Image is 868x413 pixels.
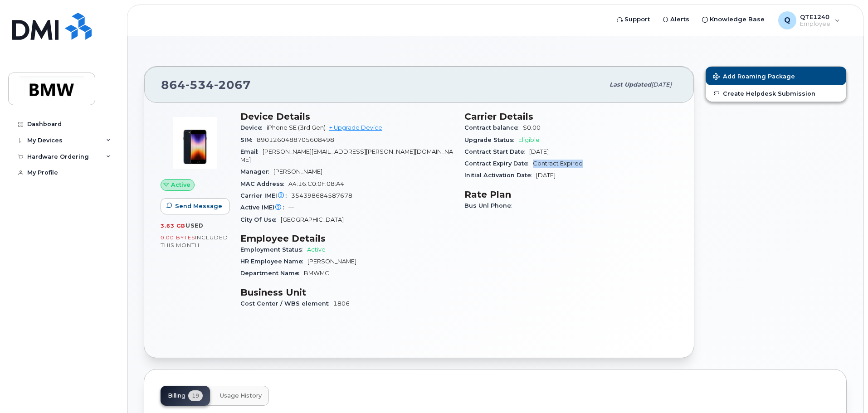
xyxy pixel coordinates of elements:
span: Email [240,148,263,155]
button: Add Roaming Package [706,67,846,85]
a: Create Helpdesk Submission [706,85,846,102]
span: Carrier IMEI [240,192,291,199]
iframe: Messenger Launcher [829,374,861,406]
span: 2067 [214,78,251,92]
span: — [288,204,294,211]
h3: Rate Plan [464,189,678,200]
span: Upgrade Status [464,136,518,143]
span: Contract Expiry Date [464,160,533,167]
span: Contract balance [464,124,523,131]
a: + Upgrade Device [329,124,382,131]
span: Active [307,246,326,253]
span: Contract Expired [533,160,583,167]
span: 534 [185,78,214,92]
span: iPhone SE (3rd Gen) [267,124,326,131]
span: MAC Address [240,180,288,187]
span: SIM [240,136,257,143]
span: 8901260488705608498 [257,136,334,143]
span: BMWMC [304,270,329,277]
span: Initial Activation Date [464,172,536,179]
span: Department Name [240,270,304,277]
span: 864 [161,78,251,92]
img: image20231002-3703462-1angbar.jpeg [168,116,222,170]
span: 1806 [333,300,350,307]
span: Send Message [175,202,222,210]
span: [DATE] [529,148,549,155]
span: Cost Center / WBS element [240,300,333,307]
span: Bus Unl Phone [464,202,516,209]
span: Usage History [220,392,262,399]
span: Active IMEI [240,204,288,211]
h3: Business Unit [240,287,454,298]
span: Add Roaming Package [713,73,795,82]
span: Manager [240,168,273,175]
span: [PERSON_NAME] [273,168,322,175]
button: Send Message [161,198,230,214]
span: [GEOGRAPHIC_DATA] [281,216,344,223]
span: 0.00 Bytes [161,234,195,241]
span: [DATE] [536,172,556,179]
span: Active [171,180,190,189]
span: Last updated [610,81,651,88]
span: 354398684587678 [291,192,352,199]
h3: Device Details [240,111,454,122]
span: Contract Start Date [464,148,529,155]
span: A4:16:C0:0F:08:A4 [288,180,344,187]
span: used [185,222,204,229]
span: Device [240,124,267,131]
span: [DATE] [651,81,672,88]
span: 3.63 GB [161,223,185,229]
span: [PERSON_NAME] [307,258,356,265]
span: City Of Use [240,216,281,223]
span: Employment Status [240,246,307,253]
span: HR Employee Name [240,258,307,265]
span: [PERSON_NAME][EMAIL_ADDRESS][PERSON_NAME][DOMAIN_NAME] [240,148,453,163]
span: Eligible [518,136,540,143]
h3: Employee Details [240,233,454,244]
h3: Carrier Details [464,111,678,122]
span: $0.00 [523,124,541,131]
